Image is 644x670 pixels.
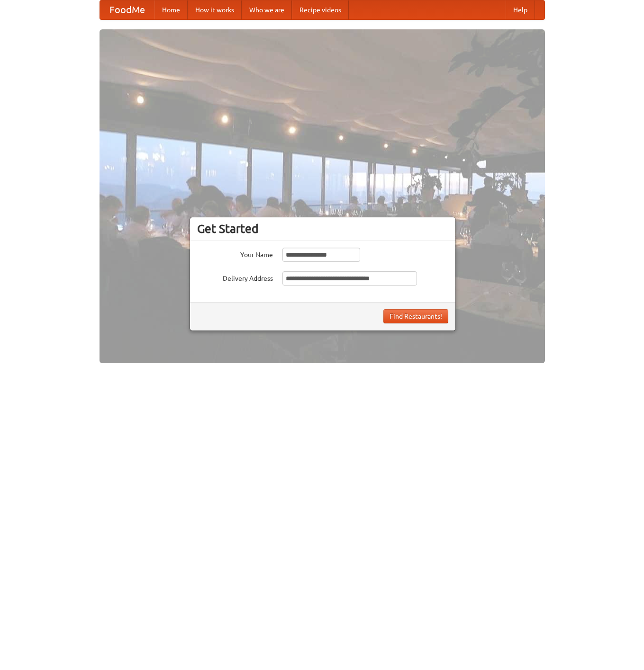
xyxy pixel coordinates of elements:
label: Your Name [197,248,273,259]
a: Home [154,0,188,19]
button: Find Restaurants! [383,309,448,323]
h3: Get Started [197,222,448,236]
a: Who we are [242,0,292,19]
label: Delivery Address [197,271,273,283]
a: How it works [188,0,242,19]
a: Recipe videos [292,0,349,19]
a: FoodMe [100,0,154,19]
a: Help [506,0,535,19]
